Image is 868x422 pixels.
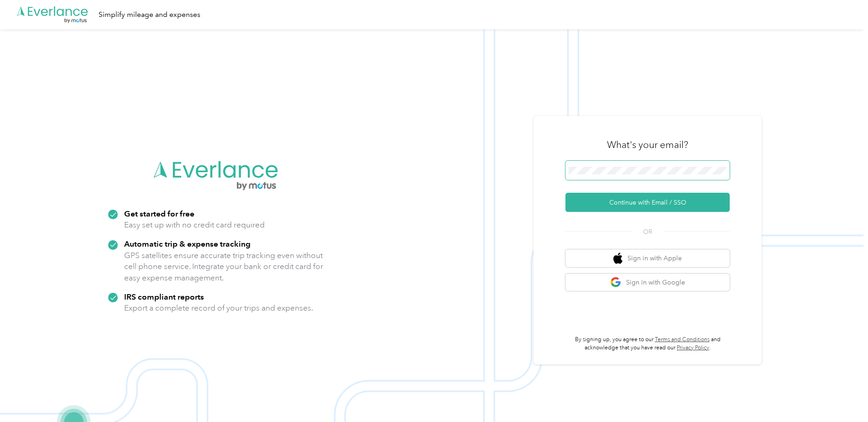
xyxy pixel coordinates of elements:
a: Privacy Policy [677,344,709,351]
img: apple logo [613,253,622,264]
button: apple logoSign in with Apple [565,249,730,267]
img: google logo [610,277,622,288]
span: OR [632,227,664,237]
p: Easy set up with no credit card required [124,219,265,231]
div: Simplify mileage and expenses [99,9,200,21]
strong: Automatic trip & expense tracking [124,239,251,248]
strong: IRS compliant reports [124,292,204,301]
button: Continue with Email / SSO [565,193,730,212]
p: By signing up, you agree to our and acknowledge that you have read our . [565,336,730,352]
h3: What's your email? [607,138,688,151]
p: Export a complete record of your trips and expenses. [124,302,313,314]
strong: Get started for free [124,209,194,218]
button: google logoSign in with Google [565,274,730,291]
a: Terms and Conditions [655,336,710,343]
p: GPS satellites ensure accurate trip tracking even without cell phone service. Integrate your bank... [124,250,324,284]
